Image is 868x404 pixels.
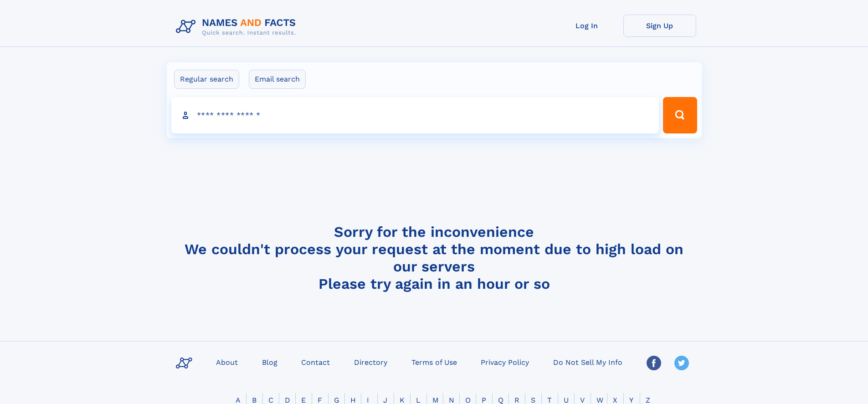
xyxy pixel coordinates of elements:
a: Log In [550,15,623,37]
a: About [212,355,241,368]
button: Search Button [663,97,697,133]
h4: Sorry for the inconvenience We couldn't process your request at the moment due to high load on ou... [172,223,696,292]
label: Email search [249,70,306,89]
img: Facebook [647,356,661,370]
a: Directory [350,355,391,368]
a: Do Not Sell My Info [550,355,626,368]
label: Regular search [174,70,239,89]
input: search input [171,97,659,133]
img: Twitter [674,356,689,370]
a: Blog [258,355,281,368]
a: Contact [298,355,334,368]
img: Logo Names and Facts [172,15,303,39]
a: Sign Up [623,15,696,37]
a: Privacy Policy [477,355,533,368]
a: Terms of Use [408,355,461,368]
